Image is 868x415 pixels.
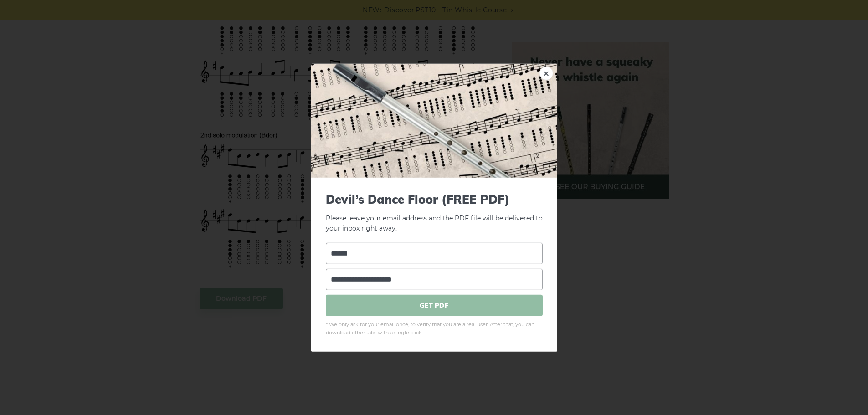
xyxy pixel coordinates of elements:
[326,321,543,337] span: * We only ask for your email once, to verify that you are a real user. After that, you can downlo...
[539,66,553,80] a: ×
[326,192,543,234] p: Please leave your email address and the PDF file will be delivered to your inbox right away.
[326,192,543,206] span: Devil’s Dance Floor (FREE PDF)
[311,63,557,177] img: Tin Whistle Tab Preview
[326,295,543,316] span: GET PDF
